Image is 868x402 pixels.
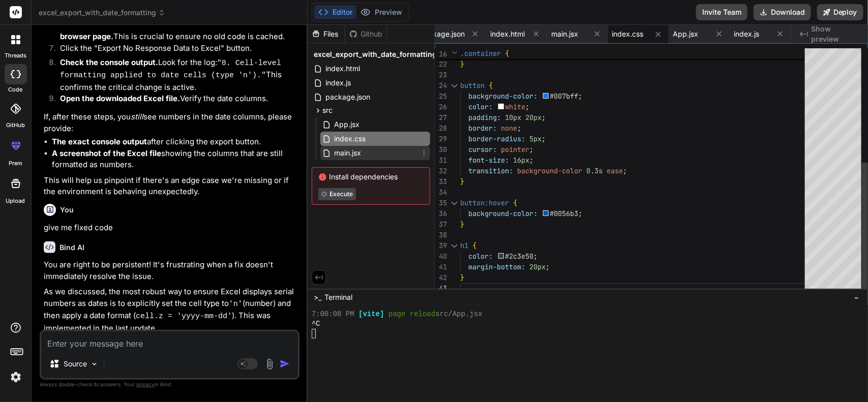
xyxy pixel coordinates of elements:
div: 26 [435,102,447,112]
span: ; [623,166,627,175]
span: Show preview [811,24,860,44]
div: 25 [435,91,447,102]
span: white [505,102,525,111]
span: background-color: [468,209,537,218]
span: ; [546,262,550,271]
span: color: [468,252,493,261]
span: } [460,59,464,69]
span: 5px [529,134,542,143]
span: background-color: [468,91,537,101]
label: prem [9,159,22,168]
div: 33 [435,176,447,187]
span: index.css [612,29,644,39]
img: attachment [264,358,276,370]
span: ; [529,145,533,154]
span: >_ [314,292,321,302]
strong: The exact console output [52,137,147,146]
span: 20px [525,113,542,122]
p: As we discussed, the most robust way to ensure Excel displays serial numbers as dates is to expli... [44,286,297,334]
label: GitHub [6,121,25,130]
button: Preview [356,5,406,19]
span: ; [525,102,529,111]
p: You are right to be persistent! It's frustrating when a fix doesn't immediately resolve the issue. [44,259,297,282]
label: threads [5,51,26,60]
span: App.jsx [333,118,361,131]
li: Click the "Export No Response Data to Excel" button. [52,43,297,57]
div: 40 [435,251,447,262]
span: ; [529,156,533,165]
li: Look for the log: This confirms the critical change is active. [52,57,297,94]
div: Click to collapse the range. [448,80,461,91]
span: index.html [324,63,361,75]
div: 35 [435,198,447,208]
span: border: [468,123,497,133]
span: src/App.jsx [435,310,482,319]
div: 32 [435,166,447,176]
span: ; [542,113,546,122]
span: none [501,123,517,133]
span: ; [533,252,537,261]
button: Execute [318,188,356,200]
li: after clicking the export button. [52,136,297,148]
div: 27 [435,112,447,123]
button: Download [754,4,811,20]
span: index.css [333,133,367,145]
span: main.jsx [551,29,578,39]
div: 42 [435,272,447,283]
p: If, after these steps, you see numbers in the date columns, please provide: [44,111,297,134]
span: ; [517,123,521,133]
span: App.jsx [673,29,699,39]
div: 34 [435,187,447,198]
img: icon [280,359,290,369]
li: showing the columns that are still formatted as numbers. [52,148,297,171]
span: excel_export_with_date_formatting [314,49,437,59]
span: h1 [460,241,468,250]
span: 7:00:08 PM [312,310,354,319]
span: { [505,49,509,58]
div: Click to collapse the range. [448,240,461,251]
span: page reload [388,310,435,319]
span: [vite] [358,310,384,319]
span: privacy [136,381,155,387]
span: color: [468,102,493,111]
img: Pick Models [90,360,99,368]
span: #007bff [550,91,578,101]
span: border-radius: [468,134,525,143]
span: .container [460,49,501,58]
div: Github [345,29,387,39]
span: index.html [490,29,525,39]
span: index.js [734,29,760,39]
span: { [489,81,493,90]
button: Deploy [817,4,863,20]
div: 36 [435,208,447,219]
div: 29 [435,134,447,144]
p: Always double-check its answers. Your in Bind [40,380,300,389]
div: 38 [435,230,447,240]
span: background-color [517,166,582,175]
span: } [460,177,464,186]
div: 23 [435,70,447,80]
div: Click to collapse the range. [448,198,461,208]
span: } [460,273,464,282]
span: ease [607,166,623,175]
span: { [513,198,517,207]
span: transition: [468,166,513,175]
span: index.js [324,77,352,89]
span: 0.3s [586,166,603,175]
span: } [460,220,464,229]
li: Verify the date columns. [52,93,297,107]
span: ; [578,209,582,218]
div: 24 [435,80,447,91]
span: 20px [529,262,546,271]
span: package.json [420,29,465,39]
button: Invite Team [696,4,747,20]
div: 30 [435,144,447,155]
span: main.jsx [333,147,362,159]
div: 43 [435,283,447,294]
span: button:hover [460,198,509,207]
em: still [131,112,143,121]
span: ; [578,91,582,101]
strong: Check the console output. [60,57,158,67]
button: Editor [314,5,356,19]
code: 'n' [229,300,243,308]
